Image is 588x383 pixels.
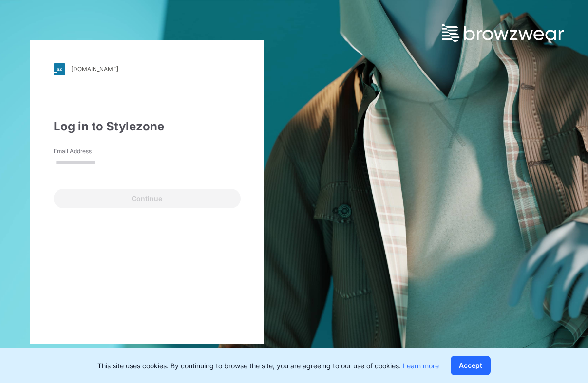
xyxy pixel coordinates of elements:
p: This site uses cookies. By continuing to browse the site, you are agreeing to our use of cookies. [97,361,439,371]
a: Learn more [403,362,439,370]
img: stylezone-logo.562084cfcfab977791bfbf7441f1a819.svg [54,63,65,75]
label: Email Address [54,147,122,156]
div: [DOMAIN_NAME] [71,65,118,73]
a: [DOMAIN_NAME] [54,63,241,75]
img: browzwear-logo.e42bd6dac1945053ebaf764b6aa21510.svg [442,24,564,42]
button: Accept [451,356,491,375]
div: Log in to Stylezone [54,118,241,135]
